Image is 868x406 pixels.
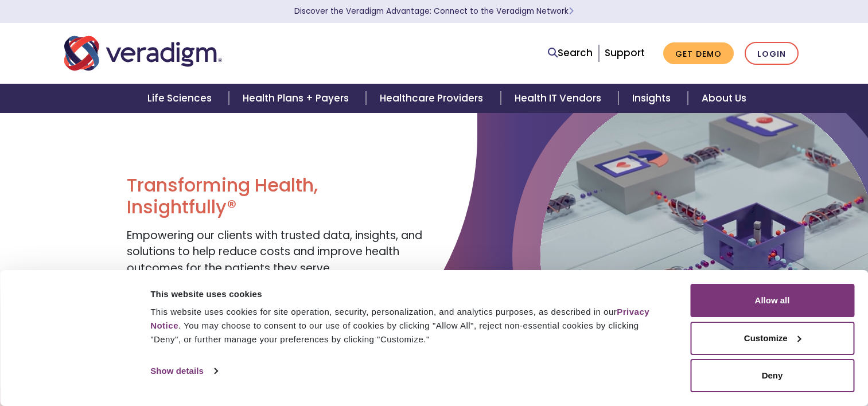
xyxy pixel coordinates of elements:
[548,45,593,61] a: Search
[150,305,664,346] div: This website uses cookies for site operation, security, personalization, and analytics purposes, ...
[569,6,574,17] span: Learn More
[501,84,618,113] a: Health IT Vendors
[127,228,422,276] span: Empowering our clients with trusted data, insights, and solutions to help reduce costs and improv...
[688,84,760,113] a: About Us
[605,46,645,60] a: Support
[229,84,366,113] a: Health Plans + Payers
[64,34,222,72] img: Veradigm logo
[745,42,799,65] a: Login
[127,174,425,218] h1: Transforming Health, Insightfully®
[690,322,854,355] button: Customize
[150,287,664,301] div: This website uses cookies
[690,284,854,317] button: Allow all
[690,359,854,392] button: Deny
[294,6,574,17] a: Discover the Veradigm Advantage: Connect to the Veradigm NetworkLearn More
[663,42,734,65] a: Get Demo
[134,84,229,113] a: Life Sciences
[366,84,500,113] a: Healthcare Providers
[150,362,217,380] a: Show details
[618,84,688,113] a: Insights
